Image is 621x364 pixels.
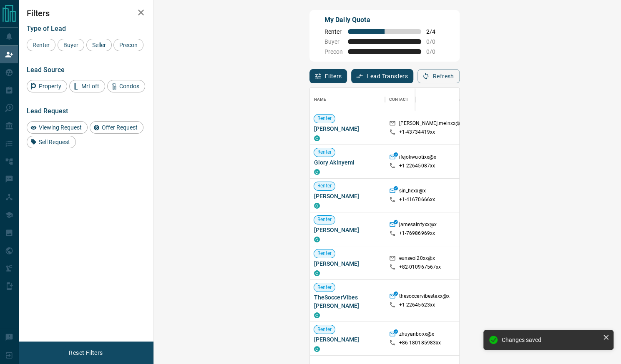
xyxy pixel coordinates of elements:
span: Precon [116,42,141,48]
div: condos.ca [314,270,320,276]
p: zhuyanboxx@x [399,331,435,339]
div: Precon [113,39,143,51]
div: Property [27,80,67,92]
span: [PERSON_NAME] [314,192,381,200]
span: Renter [314,115,335,122]
div: Name [310,88,385,111]
div: condos.ca [314,203,320,209]
div: condos.ca [314,169,320,175]
div: Sell Request [27,136,76,148]
div: MrLoft [69,80,105,92]
div: condos.ca [314,346,320,352]
span: [PERSON_NAME] [314,335,381,344]
span: Renter [30,42,53,48]
p: +1- 22645623xx [399,302,435,309]
span: 0 / 0 [426,38,445,45]
span: Buyer [60,42,81,48]
span: Sell Request [36,139,73,145]
p: thesoccervibestexx@x [399,293,450,302]
p: +82- 010967567xx [399,264,441,271]
span: Type of Lead [27,25,66,32]
div: Condos [107,80,145,92]
span: Condos [116,83,142,90]
span: Lead Request [27,107,68,115]
div: Offer Request [90,121,143,134]
button: Lead Transfers [351,69,413,83]
span: [PERSON_NAME] [314,259,381,268]
div: Buyer [58,39,84,51]
div: Renter [27,39,55,51]
p: +1- 43734419xx [399,129,435,136]
span: [PERSON_NAME] [314,125,381,133]
div: condos.ca [314,135,320,141]
p: +1- 22645087xx [399,162,435,170]
span: Renter [314,250,335,257]
span: 2 / 4 [426,28,445,35]
div: Contact [389,88,409,111]
span: Viewing Request [36,124,85,131]
span: MrLoft [78,83,102,90]
span: Lead Source [27,66,65,74]
span: Property [36,83,64,90]
span: Seller [89,42,109,48]
p: +1- 76986969xx [399,230,435,237]
span: Precon [324,48,343,55]
span: Glory Akinyemi [314,158,381,167]
button: Filters [309,69,347,83]
p: eunseol20xx@x [399,255,435,264]
div: Changes saved [502,337,599,343]
button: Reset Filters [63,346,108,360]
div: Name [314,88,327,111]
p: My Daily Quota [324,15,445,25]
div: Viewing Request [27,121,88,134]
span: 0 / 0 [426,48,445,55]
h2: Filters [27,8,145,18]
span: Renter [314,149,335,156]
span: Renter [314,182,335,189]
div: condos.ca [314,312,320,318]
p: sin_hexx@x [399,187,426,196]
div: Seller [86,39,112,51]
p: jamesaintyxx@x [399,221,437,230]
span: Buyer [324,38,343,45]
span: Renter [314,216,335,223]
span: Offer Request [99,124,141,131]
p: ifejokwuotixx@x [399,154,437,162]
span: Renter [324,28,343,35]
span: Renter [314,284,335,291]
p: [PERSON_NAME].melnxx@x [399,120,463,129]
div: condos.ca [314,237,320,242]
span: [PERSON_NAME] [314,226,381,234]
p: +1- 41670666xx [399,196,435,203]
p: +86- 180185983xx [399,339,441,347]
button: Refresh [417,69,460,83]
span: Renter [314,326,335,333]
span: TheSoccerVibes [PERSON_NAME] [314,293,381,310]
